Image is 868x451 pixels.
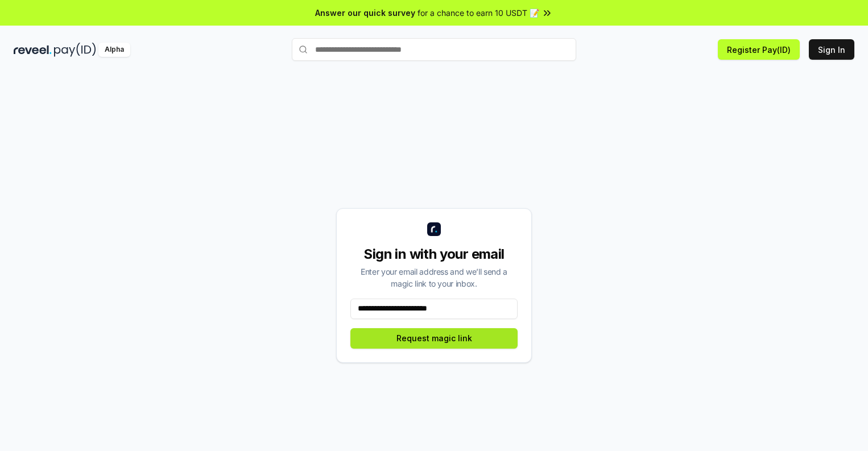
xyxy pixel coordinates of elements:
span: Answer our quick survey [315,7,415,19]
img: logo_small [427,222,441,236]
button: Request magic link [350,328,518,349]
img: pay_id [54,43,96,57]
div: Alpha [98,43,130,57]
div: Sign in with your email [350,245,518,263]
button: Sign In [809,39,854,60]
button: Register Pay(ID) [718,39,800,60]
div: Enter your email address and we’ll send a magic link to your inbox. [350,266,518,289]
img: reveel_dark [14,43,52,57]
span: for a chance to earn 10 USDT 📝 [418,7,539,19]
